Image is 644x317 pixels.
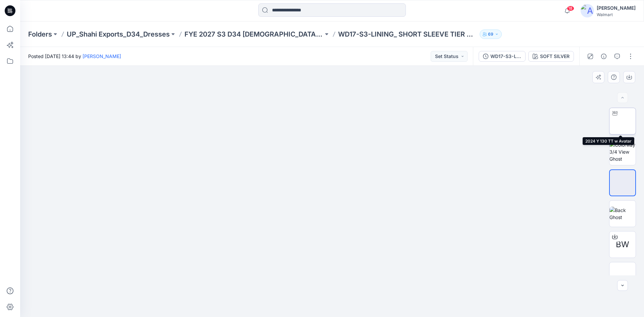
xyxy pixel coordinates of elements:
[609,141,636,162] img: Colorway 3/4 View Ghost
[479,51,526,62] button: WD17-S3-LINING_ SHORT SLEEVE TIER HEM MIDI DRESS ([DATE])
[616,239,629,251] span: BW
[83,53,121,59] a: [PERSON_NAME]
[67,30,170,39] a: UP_Shahi Exports_D34_Dresses
[597,12,636,17] div: Walmart
[528,51,574,62] button: SOFT SILVER
[488,31,493,38] p: 69
[490,53,521,60] div: WD17-S3-LINING_ SHORT SLEEVE TIER HEM MIDI DRESS ([DATE])
[598,51,609,62] button: Details
[540,53,570,60] div: SOFT SILVER
[567,6,574,11] span: 18
[184,30,323,39] a: FYE 2027 S3 D34 [DEMOGRAPHIC_DATA] Dresses - Shahi
[597,4,636,12] div: [PERSON_NAME]
[581,4,594,17] img: avatar
[28,53,121,60] span: Posted [DATE] 13:44 by
[609,207,636,221] img: Back Ghost
[338,30,477,39] p: WD17-S3-LINING_ SHORT SLEEVE TIER HEM MIDI DRESS
[28,30,52,39] a: Folders
[480,30,502,39] button: 69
